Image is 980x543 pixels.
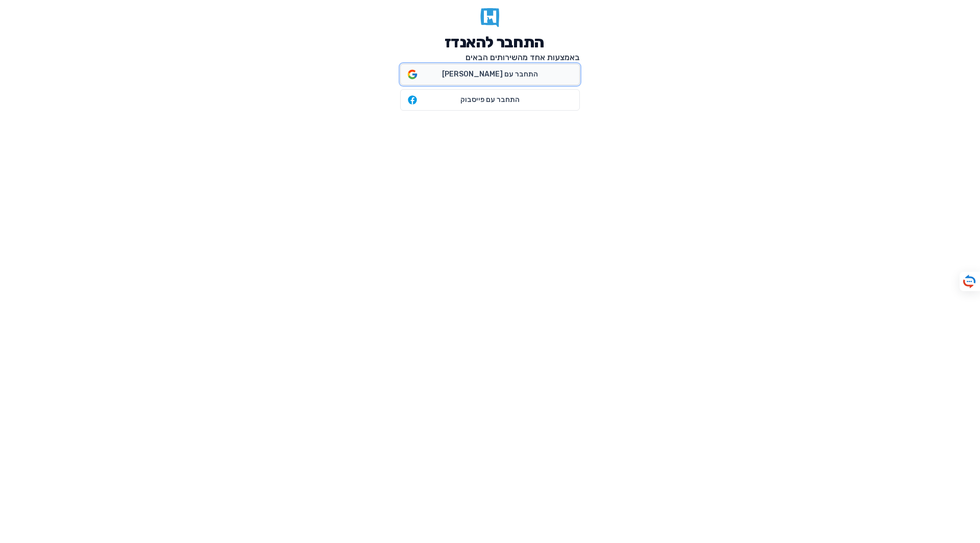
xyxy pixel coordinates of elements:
button: התחבר עם [PERSON_NAME] [400,64,580,85]
span: באמצעות אחד מהשירותים הבאים [465,53,580,62]
button: התחבר עם פייסבוק [400,89,580,111]
span: התחבר עם [PERSON_NAME] [442,69,538,80]
h1: התחבר להאנדז [445,33,544,51]
span: התחבר עם פייסבוק [460,95,520,105]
